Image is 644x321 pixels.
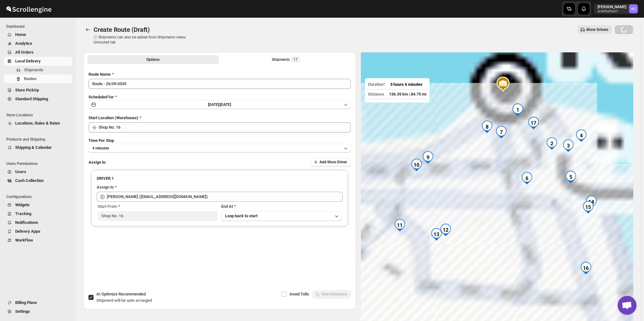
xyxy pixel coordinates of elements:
[4,30,72,39] button: Home
[88,100,351,109] button: [DATE]|[DATE]
[6,161,73,166] span: Users Permissions
[598,4,626,9] p: [PERSON_NAME]
[4,209,72,218] button: Tracking
[88,72,111,77] span: Route Name
[220,102,231,107] span: [DATE]
[272,56,300,63] div: Shipments
[221,211,342,221] button: Loop back to start
[15,238,33,242] span: WorkFlow
[629,4,638,13] span: Abizer Chikhly
[410,159,423,171] div: 10
[289,292,309,296] span: Avoid Tolls
[6,113,73,118] span: Store Locations
[545,137,558,150] div: 2
[4,298,72,307] button: Billing Plans
[15,59,41,63] span: Local Delivery
[495,126,507,138] div: 7
[88,144,351,153] button: 4 minutes
[422,151,434,164] div: 9
[88,95,114,99] span: Scheduled for
[96,298,152,303] span: Shipment will be auto arranged
[390,82,422,87] span: 3 hours 6 minutes
[631,7,635,11] text: AC
[88,138,114,143] span: Time Per Stop
[368,82,385,87] span: Duration*
[6,137,73,142] span: Products and Shipping
[580,262,592,274] div: 16
[594,4,638,14] button: User menu
[83,66,356,276] div: All Route Options
[15,96,48,101] span: Standard Shipping
[96,292,146,296] span: AI Optimize
[4,176,72,185] button: Cash Collection
[15,229,40,234] span: Delivery Apps
[311,158,351,166] button: Add More Driver
[97,175,343,182] h3: DRIVER 1
[577,25,612,34] button: Show Drivers
[15,88,39,92] span: Store PickUp
[617,296,636,315] div: Open chat
[4,66,72,74] button: Shipments
[575,129,587,142] div: 4
[4,39,72,48] button: Analytics
[5,1,52,17] img: ScrollEngine
[586,27,608,32] span: Show Drivers
[24,76,37,81] span: Routes
[208,102,220,107] span: [DATE] |
[389,92,426,96] span: 136.39 km | 84.75 mi
[430,228,443,241] div: 13
[4,143,72,152] button: Shipping & Calendar
[4,307,72,316] button: Settings
[15,32,26,37] span: Home
[4,119,72,128] button: Locations, Rules & Rates
[97,184,114,190] div: Assign to
[94,26,150,33] span: Create Route (Draft)
[6,194,73,199] span: Configurations
[582,201,594,213] div: 15
[15,309,30,314] span: Settings
[15,50,33,55] span: All Orders
[393,219,406,231] div: 11
[293,57,298,62] span: 17
[118,292,146,296] span: Recommended
[368,92,384,96] span: Distance
[94,35,193,45] p: ⓘ Shipments can also be added from Shipments menu Unrouted tab
[520,172,533,184] div: 6
[564,171,577,183] div: 5
[15,169,26,174] span: Users
[4,201,72,209] button: Widgets
[4,218,72,227] button: Notifications
[107,192,343,202] input: Search assignee
[4,48,72,57] button: All Orders
[585,196,598,208] div: 14
[87,55,219,64] button: All Route Options
[562,139,574,152] div: 3
[15,121,60,125] span: Locations, Rules & Rates
[4,227,72,236] button: Delivery Apps
[15,41,32,46] span: Analytics
[15,300,37,305] span: Billing Plans
[221,203,342,210] div: End At
[6,24,73,29] span: Dashboard
[15,145,52,150] span: Shipping & Calendar
[146,57,160,62] span: Options
[99,122,351,132] input: Search location
[15,178,44,183] span: Cash Collection
[15,202,30,207] span: Widgets
[15,211,31,216] span: Tracking
[481,120,493,133] div: 8
[4,167,72,176] button: Users
[439,224,452,236] div: 12
[88,115,138,120] span: Start Location (Warehouse)
[92,146,109,151] span: 4 minutes
[88,160,106,165] span: Assign to
[598,9,626,13] p: arabfashion1
[4,74,72,83] button: Routes
[225,213,258,218] span: Loop back to start
[220,55,352,64] button: Selected Shipments
[15,220,38,225] span: Notifications
[4,236,72,245] button: WorkFlow
[83,25,92,34] button: Routes
[527,117,540,129] div: 17
[98,204,117,209] span: Start From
